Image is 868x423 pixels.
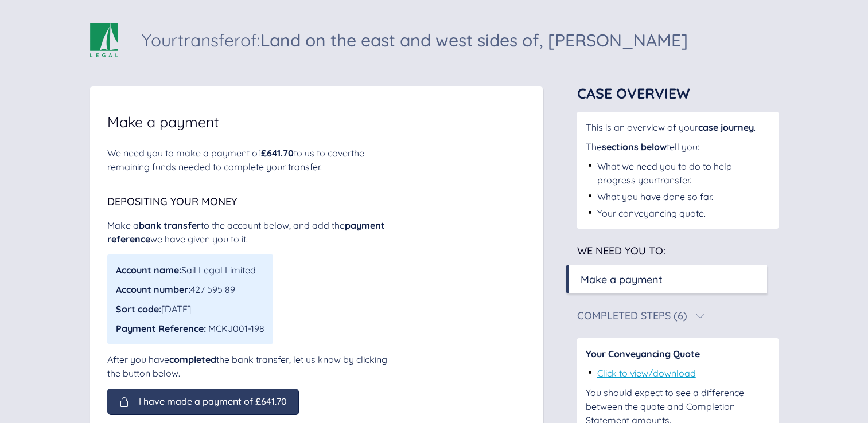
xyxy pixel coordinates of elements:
[116,302,264,316] div: [DATE]
[577,84,690,102] span: Case Overview
[586,140,770,154] div: The tell you:
[116,303,161,315] span: Sort code:
[116,283,264,296] div: 427 595 89
[107,146,394,174] div: We need you to make a payment of to us to cover the remaining funds needed to complete your trans...
[586,120,770,134] div: This is an overview of your .
[116,322,264,335] div: MCKJ001-198
[698,122,754,133] span: case journey
[602,141,667,152] span: sections below
[261,147,294,159] span: £641.70
[107,195,237,208] span: Depositing your money
[107,218,394,246] div: Make a to the account below, and add the we have given you to it.
[139,220,201,231] span: bank transfer
[577,244,665,257] span: We need you to:
[597,206,706,220] div: Your conveyancing quote.
[597,159,770,187] div: What we need you to do to help progress your transfer .
[260,29,688,51] span: Land on the east and west sides of, [PERSON_NAME]
[116,264,181,276] span: Account name:
[597,367,696,379] a: Click to view/download
[116,263,264,277] div: Sail Legal Limited
[142,32,688,49] div: Your transfer of:
[597,190,713,203] div: What you have done so far.
[116,284,190,295] span: Account number:
[107,352,394,380] div: After you have the bank transfer, let us know by clicking the button below.
[586,348,700,359] span: Your Conveyancing Quote
[116,323,206,334] span: Payment Reference:
[577,311,687,321] div: Completed Steps (6)
[107,115,219,129] span: Make a payment
[139,396,287,406] span: I have made a payment of £641.70
[581,272,663,287] div: Make a payment
[169,354,216,365] span: completed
